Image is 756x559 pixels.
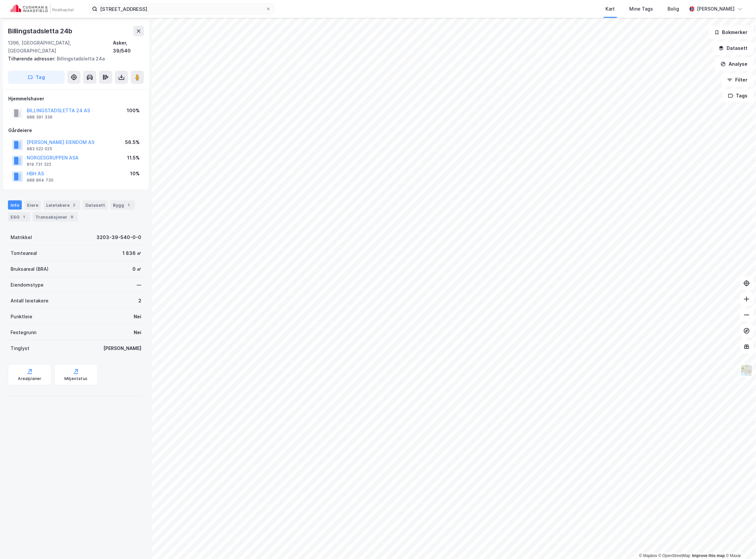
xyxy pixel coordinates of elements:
[97,4,266,14] input: Søk på adresse, matrikkel, gårdeiere, leietakere eller personer
[96,233,141,241] div: 3203-39-540-0-0
[69,214,75,220] div: 9
[33,212,78,222] div: Transaksjoner
[11,297,49,305] div: Antall leietakere
[630,5,653,13] div: Mine Tags
[127,154,140,162] div: 11.5%
[8,39,113,55] div: 1396, [GEOGRAPHIC_DATA], [GEOGRAPHIC_DATA]
[24,200,41,210] div: Eiere
[27,178,53,183] div: 988 864 730
[8,71,65,84] button: Tag
[11,249,37,257] div: Tomteareal
[103,344,141,352] div: [PERSON_NAME]
[27,162,51,167] div: 819 731 322
[64,376,87,381] div: Miljøstatus
[723,89,753,102] button: Tags
[132,265,141,273] div: 0 ㎡
[125,138,140,146] div: 56.5%
[11,233,32,241] div: Matrikkel
[44,200,80,210] div: Leietakere
[134,329,141,336] div: Nei
[722,73,753,87] button: Filter
[11,281,44,289] div: Eiendomstype
[709,26,753,39] button: Bokmerker
[18,376,41,381] div: Arealplaner
[21,214,27,220] div: 1
[27,146,52,152] div: 983 522 025
[659,553,691,558] a: OpenStreetMap
[8,212,30,222] div: ESG
[110,200,135,210] div: Bygg
[127,107,140,115] div: 100%
[8,126,144,134] div: Gårdeiere
[11,265,49,273] div: Bruksareal (BRA)
[137,281,141,289] div: —
[138,297,141,305] div: 2
[125,202,132,208] div: 1
[8,26,74,36] div: Billingstadsletta 24b
[8,55,139,63] div: Billingstadsletta 24a
[606,5,615,13] div: Kart
[697,5,735,13] div: [PERSON_NAME]
[692,553,725,558] a: Improve this map
[11,313,32,321] div: Punktleie
[8,200,22,210] div: Info
[11,329,36,336] div: Festegrunn
[740,364,753,377] img: Z
[713,42,753,55] button: Datasett
[83,200,108,210] div: Datasett
[113,39,144,55] div: Asker, 39/540
[27,115,52,120] div: 988 391 336
[130,170,140,178] div: 10%
[11,4,73,14] img: cushman-wakefield-realkapital-logo.202ea83816669bd177139c58696a8fa1.svg
[11,344,29,352] div: Tinglyst
[715,57,753,71] button: Analyse
[8,56,57,61] span: Tilhørende adresser:
[723,527,756,559] div: Kontrollprogram for chat
[668,5,679,13] div: Bolig
[134,313,141,321] div: Nei
[8,95,144,103] div: Hjemmelshaver
[723,527,756,559] iframe: Chat Widget
[71,202,78,208] div: 2
[122,249,141,257] div: 1 836 ㎡
[639,553,657,558] a: Mapbox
